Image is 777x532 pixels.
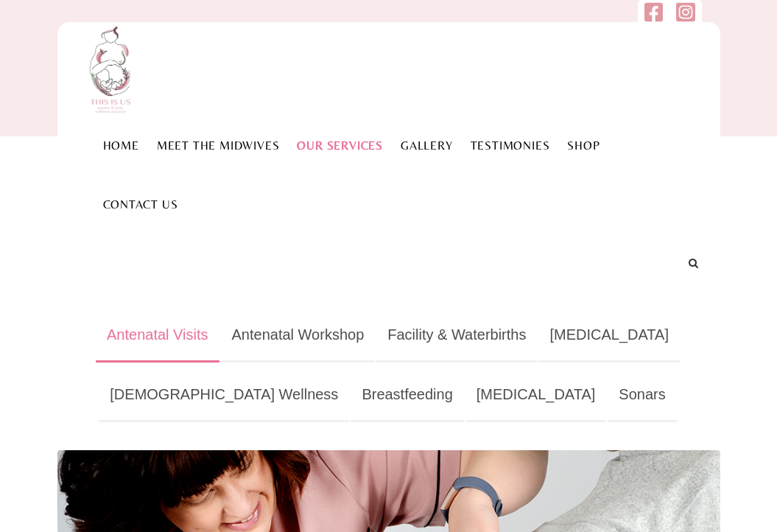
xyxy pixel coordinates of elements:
a: Meet the Midwives [148,139,289,153]
a: Shop [558,139,608,153]
a: Testimonies [462,139,559,153]
a: Our Services [288,139,392,153]
img: facebook-square.svg [644,1,663,23]
a: [MEDICAL_DATA] [465,368,607,422]
a: Gallery [392,139,462,153]
a: Home [94,139,148,153]
a: Antenatal Visits [96,309,219,363]
a: Sonars [608,368,676,422]
a: Antenatal Workshop [221,309,376,363]
img: This is us practice [80,22,146,116]
a: [DEMOGRAPHIC_DATA] Wellness [99,368,349,422]
a: [MEDICAL_DATA] [538,309,680,363]
a: Facility & Waterbirths [376,309,537,363]
a: Contact Us [94,197,187,211]
a: Follow us on Instagram [676,10,695,27]
a: Breastfeeding [351,368,463,422]
img: instagram-square.svg [676,1,695,23]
